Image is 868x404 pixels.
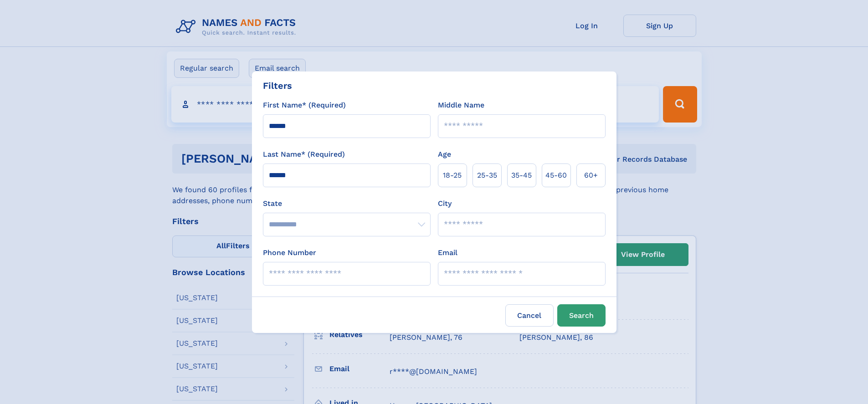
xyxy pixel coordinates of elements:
span: 35‑45 [511,170,532,181]
button: Search [557,304,606,327]
span: 18‑25 [443,170,462,181]
label: Middle Name [438,100,484,111]
span: 60+ [584,170,598,181]
label: Phone Number [263,247,316,258]
div: Filters [263,79,292,92]
label: Email [438,247,457,258]
label: Age [438,149,451,160]
span: 25‑35 [477,170,497,181]
label: Last Name* (Required) [263,149,345,160]
label: First Name* (Required) [263,100,346,111]
label: Cancel [505,304,554,327]
label: State [263,198,431,209]
label: City [438,198,452,209]
span: 45‑60 [545,170,567,181]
